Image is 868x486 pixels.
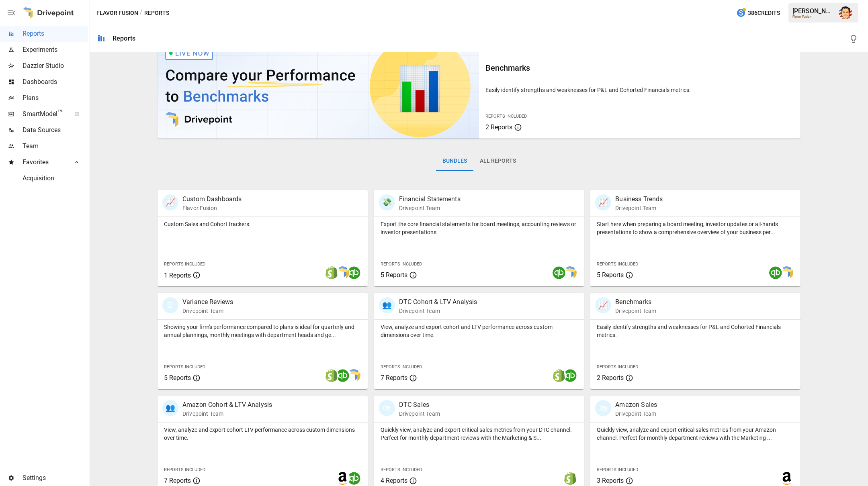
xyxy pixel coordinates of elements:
div: 👥 [379,297,395,313]
div: 🛍 [379,400,395,416]
span: 2 Reports [485,123,512,131]
span: Reports Included [485,114,527,119]
p: Quickly view, analyze and export critical sales metrics from your Amazon channel. Perfect for mon... [597,426,794,442]
img: smart model [348,369,360,382]
span: Plans [23,93,88,103]
img: quickbooks [348,472,360,485]
span: Reports Included [164,261,205,267]
p: Benchmarks [615,297,656,307]
img: quickbooks [553,266,565,279]
p: Custom Sales and Cohort trackers. [164,220,361,228]
img: shopify [325,266,338,279]
span: Reports Included [597,467,638,472]
span: Reports [23,29,88,39]
img: quickbooks [336,369,349,382]
span: 5 Reports [381,271,407,279]
div: 📈 [595,297,611,313]
span: ™ [57,108,63,118]
img: amazon [780,472,793,485]
span: 1 Reports [164,272,191,279]
p: Drivepoint Team [399,204,461,212]
p: DTC Sales [399,400,440,410]
img: smart model [564,266,577,279]
button: Flavor Fusion [96,8,138,18]
div: / [140,8,143,18]
p: Drivepoint Team [399,410,440,418]
span: 5 Reports [164,374,191,382]
p: Amazon Sales [615,400,657,410]
p: Drivepoint Team [615,410,657,418]
img: video thumbnail [158,34,479,139]
img: quickbooks [348,266,360,279]
span: Reports Included [381,364,422,370]
img: smart model [780,266,793,279]
p: Drivepoint Team [615,307,656,315]
span: Dazzler Studio [23,61,88,71]
img: shopify [325,369,338,382]
img: Austin Gardner-Smith [839,6,852,19]
button: All Reports [473,151,522,171]
img: smart model [336,266,349,279]
div: 📈 [162,194,178,210]
span: Reports Included [164,467,205,472]
p: Custom Dashboards [182,194,242,204]
p: Start here when preparing a board meeting, investor updates or all-hands presentations to show a ... [597,220,794,236]
p: Drivepoint Team [182,410,272,418]
span: Team [23,141,88,151]
div: 👥 [162,400,178,416]
div: 💸 [379,194,395,210]
button: 386Credits [733,6,783,20]
p: Variance Reviews [182,297,233,307]
img: quickbooks [769,266,782,279]
span: Reports Included [381,261,422,267]
p: DTC Cohort & LTV Analysis [399,297,477,307]
span: 4 Reports [381,477,407,484]
p: Drivepoint Team [182,307,233,315]
span: Reports Included [381,467,422,472]
p: Financial Statements [399,194,461,204]
p: View, analyze and export cohort LTV performance across custom dimensions over time. [164,426,361,442]
span: Reports Included [597,364,638,370]
h6: Benchmarks [485,61,794,74]
span: Reports Included [164,364,205,370]
span: 2 Reports [597,374,624,382]
button: Bundles [436,151,473,171]
p: Export the core financial statements for board meetings, accounting reviews or investor presentat... [381,220,578,236]
span: 7 Reports [381,374,407,382]
span: 386 Credits [748,8,780,18]
span: Reports Included [597,261,638,267]
img: shopify [553,369,565,382]
p: Showing your firm's performance compared to plans is ideal for quarterly and annual plannings, mo... [164,323,361,339]
div: [PERSON_NAME] [792,7,834,15]
p: Easily identify strengths and weaknesses for P&L and Cohorted Financials metrics. [485,86,794,94]
span: 5 Reports [597,271,624,279]
button: Austin Gardner-Smith [834,2,857,24]
p: Flavor Fusion [182,204,242,212]
span: SmartModel [23,109,66,119]
p: Amazon Cohort & LTV Analysis [182,400,272,410]
img: shopify [564,472,577,485]
span: Data Sources [23,125,88,135]
img: quickbooks [564,369,577,382]
span: Experiments [23,45,88,55]
img: amazon [336,472,349,485]
div: 🗓 [162,297,178,313]
span: Favorites [23,157,66,167]
span: Acquisition [23,174,88,183]
p: Quickly view, analyze and export critical sales metrics from your DTC channel. Perfect for monthl... [381,426,578,442]
div: Reports [113,35,135,42]
div: 🛍 [595,400,611,416]
div: Flavor Fusion [792,15,834,18]
span: 7 Reports [164,477,191,484]
div: 📈 [595,194,611,210]
span: 3 Reports [597,477,624,484]
p: Business Trends [615,194,663,204]
p: Drivepoint Team [399,307,477,315]
p: Easily identify strengths and weaknesses for P&L and Cohorted Financials metrics. [597,323,794,339]
p: Drivepoint Team [615,204,663,212]
span: Dashboards [23,77,88,87]
span: Settings [23,473,88,483]
p: View, analyze and export cohort and LTV performance across custom dimensions over time. [381,323,578,339]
